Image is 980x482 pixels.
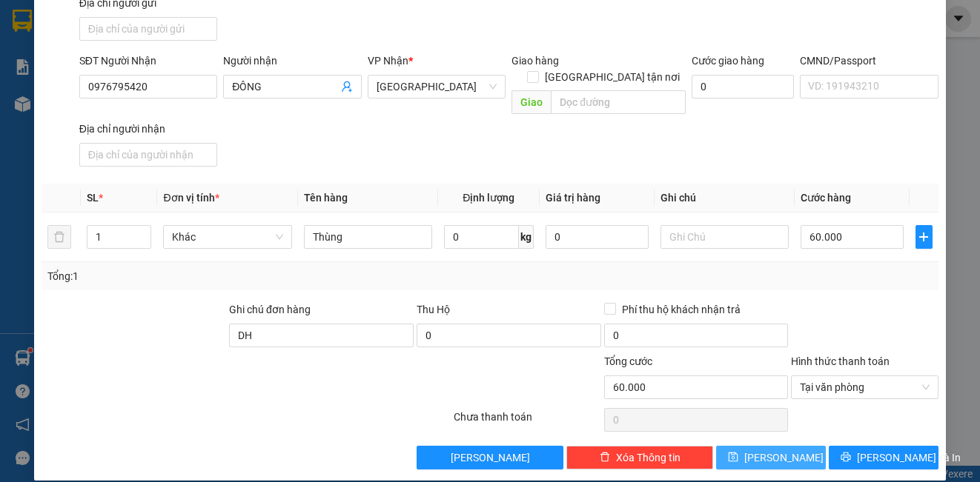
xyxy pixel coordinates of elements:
span: Định lượng [463,192,514,204]
th: Ghi chú [655,184,795,212]
span: kg [519,225,534,249]
label: Hình thức thanh toán [791,355,890,367]
span: Khác [172,226,282,248]
button: delete [47,225,71,249]
span: save [728,452,738,463]
span: Cước hàng [801,192,851,204]
input: Dọc đường [551,90,686,114]
label: Cước giao hàng [692,55,764,67]
button: save[PERSON_NAME] [716,446,826,469]
span: Giao hàng [511,55,559,67]
div: Tổng: 1 [47,268,380,284]
span: Tại văn phòng [800,376,929,398]
span: VP Nhận [368,55,408,67]
span: Tên hàng [304,192,348,204]
span: delete [600,452,610,463]
span: [GEOGRAPHIC_DATA] tận nơi [539,69,686,85]
span: Giao [511,90,551,114]
span: Xóa Thông tin [616,449,681,466]
span: printer [841,452,851,463]
input: Địa chỉ của người gửi [79,17,217,41]
span: [PERSON_NAME] [451,449,530,466]
span: Thu Hộ [417,304,450,315]
div: CMND/Passport [800,53,938,69]
span: Phí thu hộ khách nhận trả [616,301,746,318]
input: Địa chỉ của người nhận [79,143,217,167]
label: Ghi chú đơn hàng [229,304,311,315]
input: VD: Bàn, Ghế [304,225,432,249]
span: user-add [341,81,353,93]
span: [PERSON_NAME] và In [857,449,961,466]
span: [PERSON_NAME] [744,449,824,466]
div: Người nhận [223,53,361,69]
span: plus [916,231,932,243]
div: SĐT Người Nhận [79,53,217,69]
input: 0 [546,225,649,249]
button: printer[PERSON_NAME] và In [829,446,938,469]
div: Địa chỉ người nhận [79,121,217,137]
span: Giá trị hàng [546,192,600,204]
span: Đà Nẵng [377,76,497,98]
button: plus [916,225,933,249]
button: [PERSON_NAME] [417,446,563,469]
span: SL [87,192,99,204]
div: Chưa thanh toán [452,409,602,435]
input: Ghi Chú [660,225,789,249]
input: Cước giao hàng [692,75,794,98]
span: Đơn vị tính [163,192,219,204]
span: Tổng cước [604,355,652,367]
input: Ghi chú đơn hàng [229,324,414,347]
button: deleteXóa Thông tin [566,446,713,469]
